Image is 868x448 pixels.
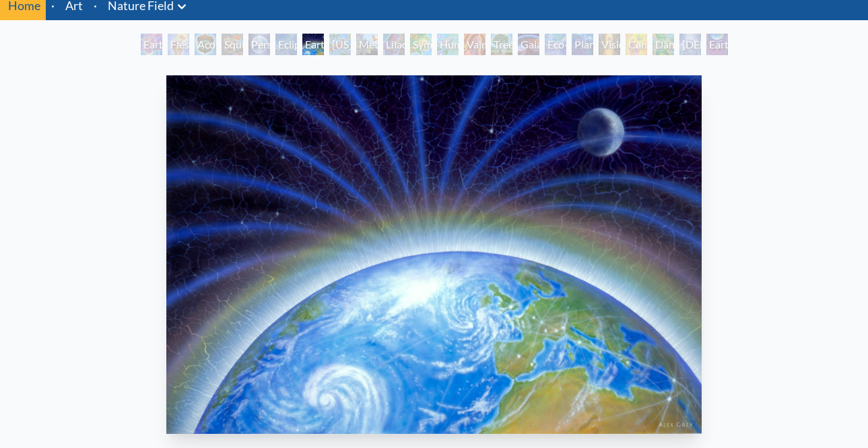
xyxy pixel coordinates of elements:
[248,34,270,55] div: Person Planet
[195,34,216,55] div: Acorn Dream
[275,34,297,55] div: Eclipse
[545,34,566,55] div: Eco-Atlas
[302,34,324,55] div: Earth Energies
[464,34,486,55] div: Vajra Horse
[518,34,539,55] div: Gaia
[572,34,593,55] div: Planetary Prayers
[410,34,432,55] div: Symbiosis: Gall Wasp & Oak Tree
[653,34,674,55] div: Dance of Cannabia
[356,34,378,55] div: Metamorphosis
[626,34,647,55] div: Cannabis Mudra
[599,34,620,55] div: Vision Tree
[329,34,351,55] div: [US_STATE] Song
[679,34,701,55] div: [DEMOGRAPHIC_DATA] in the Ocean of Awareness
[168,34,189,55] div: Flesh of the Gods
[706,34,728,55] div: Earthmind
[222,34,243,55] div: Squirrel
[437,34,459,55] div: Humming Bird
[491,34,512,55] div: Tree & Person
[383,34,405,55] div: Lilacs
[141,34,162,55] div: Earth Witness
[166,75,701,434] img: Earth-Energies-1987-Alex-Grey-watermarked.jpg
